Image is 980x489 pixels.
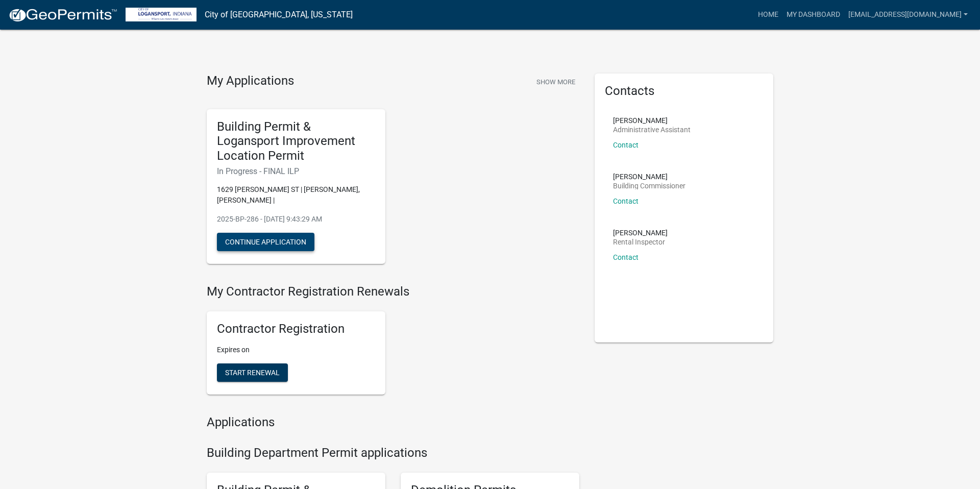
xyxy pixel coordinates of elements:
[126,8,197,21] img: City of Logansport, Indiana
[605,84,763,99] h5: Contacts
[225,368,280,376] span: Start Renewal
[217,119,375,163] h5: Building Permit & Logansport Improvement Location Permit
[217,233,314,251] button: Continue Application
[613,182,685,189] p: Building Commissioner
[207,74,294,89] h4: My Applications
[613,141,639,149] a: Contact
[754,5,782,25] a: Home
[613,197,639,205] a: Contact
[217,214,375,225] p: 2025-BP-286 - [DATE] 9:43:29 AM
[205,6,353,23] a: City of [GEOGRAPHIC_DATA], [US_STATE]
[532,74,579,90] button: Show More
[613,253,639,261] a: Contact
[217,166,375,176] h6: In Progress - FINAL ILP
[844,5,972,25] a: [EMAIL_ADDRESS][DOMAIN_NAME]
[613,173,685,180] p: [PERSON_NAME]
[613,126,691,133] p: Administrative Assistant
[613,229,668,236] p: [PERSON_NAME]
[217,184,375,206] p: 1629 [PERSON_NAME] ST | [PERSON_NAME], [PERSON_NAME] |
[207,446,579,460] h4: Building Department Permit applications
[217,345,375,355] p: Expires on
[207,284,579,299] h4: My Contractor Registration Renewals
[207,284,579,403] wm-registration-list-section: My Contractor Registration Renewals
[207,415,579,430] h4: Applications
[217,322,375,336] h5: Contractor Registration
[613,117,691,124] p: [PERSON_NAME]
[782,5,844,25] a: My Dashboard
[217,363,288,382] button: Start Renewal
[613,238,668,246] p: Rental Inspector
